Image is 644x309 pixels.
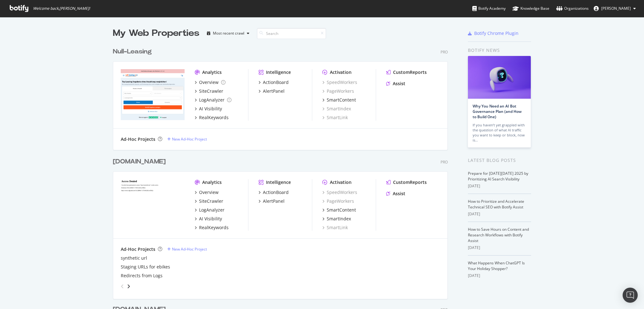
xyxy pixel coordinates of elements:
div: Assist [393,190,405,197]
a: SiteCrawler [195,198,223,204]
a: What Happens When ChatGPT Is Your Holiday Shopper? [468,260,525,271]
a: Assist [386,80,405,87]
div: Intelligence [266,69,291,75]
a: SmartLink [322,114,348,121]
div: Knowledge Base [513,5,549,12]
div: Pro [441,159,448,165]
div: AI Visibility [199,106,222,112]
a: RealKeywords [195,224,229,231]
div: Organizations [556,5,589,12]
div: Activation [330,179,352,185]
div: Botify news [468,47,531,54]
div: [DOMAIN_NAME] [113,157,166,166]
a: New Ad-Hoc Project [167,246,207,252]
div: angle-right [126,283,131,290]
div: Open Intercom Messenger [623,288,638,303]
div: LogAnalyzer [199,97,225,103]
a: ActionBoard [258,79,289,86]
a: Botify Chrome Plugin [468,30,519,36]
a: synthetic url [121,255,147,261]
div: AI Visibility [199,216,222,222]
div: Null-Leasing [113,47,152,56]
div: Overview [199,189,219,196]
a: SiteCrawler [195,88,223,94]
a: Why You Need an AI Bot Governance Plan (and How to Build One) [473,103,522,119]
a: AI Visibility [195,106,222,112]
a: CustomReports [386,69,427,75]
img: Nullleasing.com [121,69,185,120]
a: [DOMAIN_NAME] [113,157,168,166]
a: SmartContent [322,97,356,103]
div: Analytics [202,69,222,75]
div: AlertPanel [263,198,285,204]
div: [DATE] [468,183,531,189]
div: Most recent crawl [213,31,244,35]
a: SmartLink [322,224,348,231]
div: [DATE] [468,245,531,251]
div: Analytics [202,179,222,185]
div: Intelligence [266,179,291,185]
div: Ad-Hoc Projects [121,136,155,142]
a: How to Prioritize and Accelerate Technical SEO with Botify Assist [468,199,524,210]
div: New Ad-Hoc Project [172,246,207,252]
div: [DATE] [468,211,531,217]
div: angle-left [118,281,126,291]
a: Null-Leasing [113,47,154,56]
a: CustomReports [386,179,427,185]
input: Search [257,28,326,39]
div: AlertPanel [263,88,285,94]
div: New Ad-Hoc Project [172,136,207,142]
span: Julian Redlich [601,6,631,11]
a: ActionBoard [258,189,289,196]
a: Prepare for [DATE][DATE] 2025 by Prioritizing AI Search Visibility [468,171,528,182]
div: If you haven’t yet grappled with the question of what AI traffic you want to keep or block, now is… [473,123,526,143]
a: AlertPanel [258,88,285,94]
button: [PERSON_NAME] [589,3,641,14]
a: SpeedWorkers [322,189,357,196]
a: RealKeywords [195,114,229,121]
a: PageWorkers [322,88,354,94]
div: Activation [330,69,352,75]
div: SmartIndex [327,216,351,222]
a: Assist [386,190,405,197]
img: mobile.de [121,179,185,230]
div: [DATE] [468,273,531,279]
a: SpeedWorkers [322,79,357,86]
div: SmartContent [327,207,356,213]
div: CustomReports [393,179,427,185]
div: ActionBoard [263,79,289,86]
div: CustomReports [393,69,427,75]
div: Pro [441,49,448,55]
a: How to Save Hours on Content and Research Workflows with Botify Assist [468,227,529,243]
button: Most recent crawl [204,28,252,38]
div: SiteCrawler [199,198,223,204]
div: Botify Chrome Plugin [474,30,519,36]
span: Welcome back, [PERSON_NAME] ! [33,6,90,11]
a: Overview [195,189,219,196]
div: Assist [393,80,405,87]
a: Staging URLs for ebikes [121,264,170,270]
div: LogAnalyzer [199,207,225,213]
a: SmartIndex [322,106,351,112]
a: Redirects from Logs [121,273,163,279]
a: PageWorkers [322,198,354,204]
a: New Ad-Hoc Project [167,136,207,142]
a: SmartIndex [322,216,351,222]
div: Overview [199,79,219,86]
div: SiteCrawler [199,88,223,94]
div: Ad-Hoc Projects [121,246,155,252]
a: Overview [195,79,225,86]
div: Botify Academy [472,5,506,12]
div: RealKeywords [199,114,229,121]
div: ActionBoard [263,189,289,196]
a: LogAnalyzer [195,207,225,213]
div: RealKeywords [199,224,229,231]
